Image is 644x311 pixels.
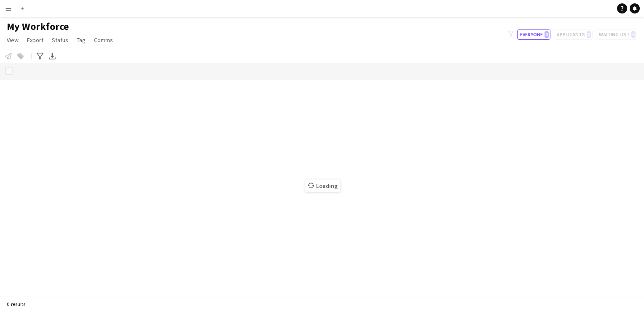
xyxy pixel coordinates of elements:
a: Status [48,35,72,46]
span: Status [52,36,68,44]
app-action-btn: Export XLSX [47,51,57,61]
a: Export [24,35,47,46]
span: Loading [305,180,340,192]
button: Everyone0 [517,29,550,40]
a: View [3,35,22,46]
span: Comms [94,36,113,44]
span: Export [27,36,43,44]
a: Tag [73,35,89,46]
span: My Workforce [7,20,69,33]
a: Comms [91,35,116,46]
app-action-btn: Advanced filters [35,51,45,61]
span: 0 [545,31,549,38]
span: View [7,36,19,44]
span: Tag [77,36,86,44]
